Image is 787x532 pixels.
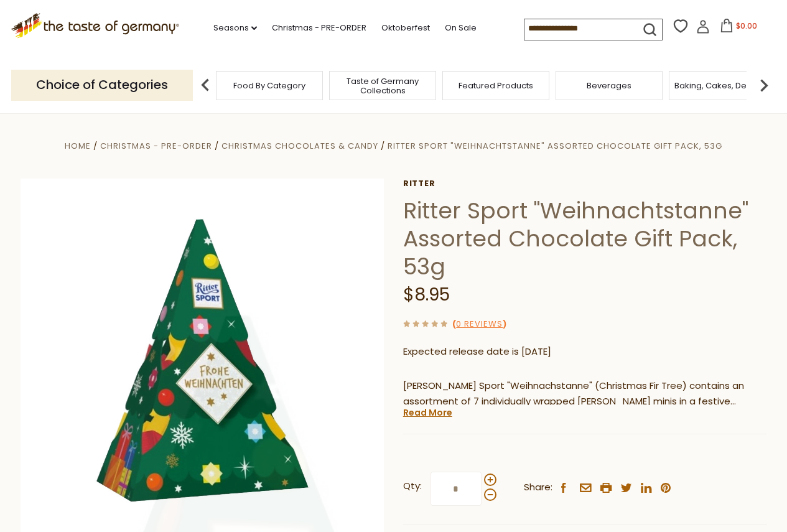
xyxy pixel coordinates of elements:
a: Beverages [587,81,631,90]
img: next arrow [752,73,776,98]
a: Baking, Cakes, Desserts [674,81,771,90]
button: $0.00 [712,19,765,37]
a: Food By Category [233,81,305,90]
span: Share: [524,480,552,495]
a: Christmas Chocolates & Candy [221,140,378,152]
a: Oktoberfest [381,21,430,35]
a: Christmas - PRE-ORDER [272,21,366,35]
a: Christmas - PRE-ORDER [100,140,212,152]
a: 0 Reviews [456,318,503,331]
span: $0.00 [736,21,757,31]
a: Ritter Sport "Weihnachtstanne" Assorted Chocolate Gift Pack, 53g [388,140,722,152]
a: Home [65,140,91,152]
span: ( ) [452,318,506,330]
input: Qty: [431,472,482,506]
p: [PERSON_NAME] Sport "Weihnachstanne" (Christmas Fir Tree) contains an assortment of 7 individuall... [403,378,767,409]
h1: Ritter Sport "Weihnachtstanne" Assorted Chocolate Gift Pack, 53g [403,197,767,281]
p: Expected release date is [DATE] [403,344,767,360]
span: $8.95 [403,282,450,307]
a: Ritter [403,179,767,189]
a: Taste of Germany Collections [333,77,432,95]
a: On Sale [445,21,477,35]
strong: Qty: [403,478,422,494]
a: Featured Products [459,81,533,90]
img: previous arrow [193,73,218,98]
a: Read More [403,406,452,419]
a: Seasons [213,21,257,35]
p: Choice of Categories [11,70,193,100]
